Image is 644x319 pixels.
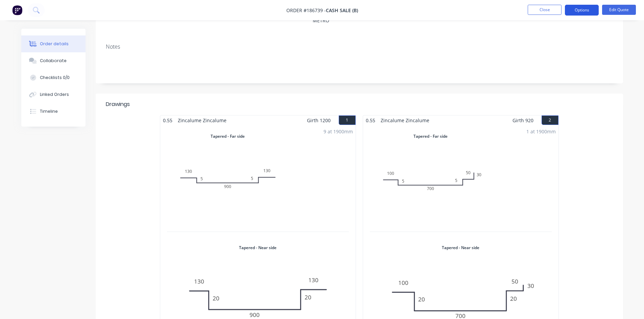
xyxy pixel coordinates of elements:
[21,69,86,86] button: Checklists 0/0
[542,115,558,125] button: 2
[307,115,331,125] span: Girth 1200
[40,58,67,64] div: Collaborate
[21,103,86,120] button: Timeline
[40,91,69,98] div: Linked Orders
[21,52,86,69] button: Collaborate
[526,128,556,135] div: 1 at 1900mm
[528,5,562,15] button: Close
[602,5,636,15] button: Edit Quote
[40,41,69,47] div: Order details
[106,44,613,50] div: Notes
[512,115,533,125] span: Girth 920
[21,86,86,103] button: Linked Orders
[324,128,353,135] div: 9 at 1900mm
[106,100,130,108] div: Drawings
[286,7,326,14] span: Order #186739 -
[378,115,432,125] span: Zincalume Zincalume
[21,35,86,52] button: Order details
[160,115,175,125] span: 0.55
[12,5,22,15] img: Factory
[565,5,599,16] button: Options
[40,108,58,114] div: Timeline
[339,115,356,125] button: 1
[363,115,378,125] span: 0.55
[326,7,358,14] span: Cash Sale (B)
[175,115,229,125] span: Zincalume Zincalume
[40,75,70,81] div: Checklists 0/0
